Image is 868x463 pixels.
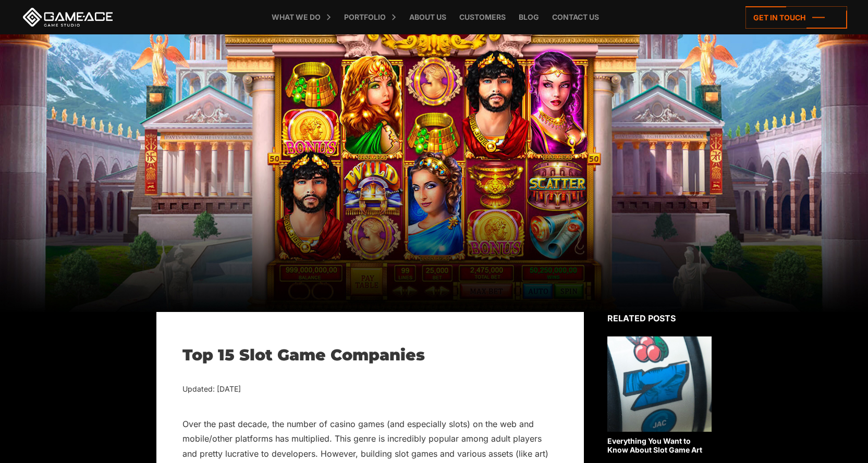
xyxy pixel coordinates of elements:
[745,6,847,29] a: Get in touch
[607,336,712,455] a: Everything You Want to Know About Slot Game Art
[607,312,712,324] div: Related posts
[607,336,712,432] img: Related
[182,383,558,396] div: Updated: [DATE]
[182,346,558,365] h1: Top 15 Slot Game Companies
